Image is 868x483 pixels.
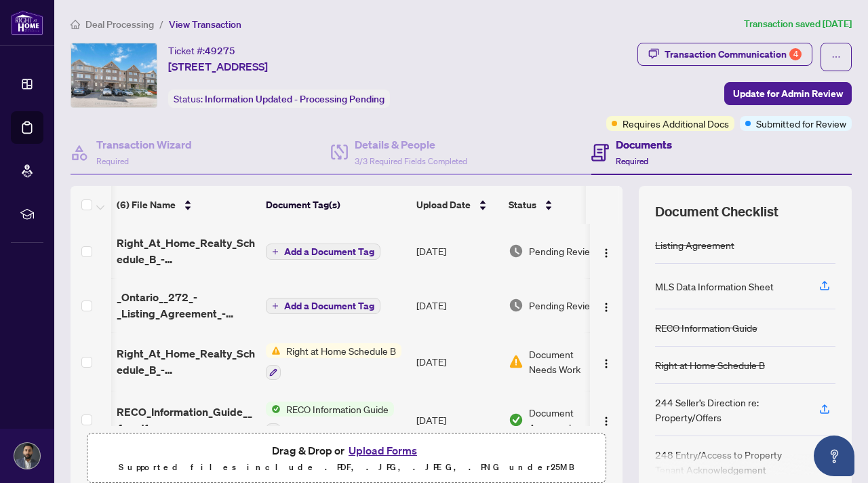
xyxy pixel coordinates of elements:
[503,186,618,224] th: Status
[509,197,536,212] span: Status
[637,43,812,66] button: Transaction Communication4
[655,237,734,252] div: Listing Agreement
[355,136,467,153] h4: Details & People
[159,16,163,32] li: /
[665,43,802,65] div: Transaction Communication
[411,332,503,391] td: [DATE]
[96,156,129,166] span: Required
[411,224,503,278] td: [DATE]
[117,197,176,212] span: (6) File Name
[266,297,380,315] button: Add a Document Tag
[529,244,597,258] span: Pending Review
[11,10,43,35] img: logo
[623,116,729,131] span: Requires Additional Docs
[284,247,374,256] span: Add a Document Tag
[595,240,617,262] button: Logo
[281,402,394,417] span: RECO Information Guide
[416,197,471,212] span: Upload Date
[169,18,241,31] span: View Transaction
[655,279,774,294] div: MLS Data Information Sheet
[117,289,255,322] span: _Ontario__272_-_Listing_Agreement_-_Landlord_Designated_Representation_Agreement_.pdf
[205,45,235,57] span: 49275
[281,343,401,358] span: Right at Home Schedule B
[85,18,154,31] span: Deal Processing
[71,20,80,29] span: home
[529,298,597,313] span: Pending Review
[529,347,599,376] span: Document Needs Work
[344,442,421,459] button: Upload Forms
[655,320,757,335] div: RECO Information Guide
[96,459,597,476] p: Supported files include .PDF, .JPG, .JPEG, .PNG under 25 MB
[266,244,380,260] button: Add a Document Tag
[260,186,411,224] th: Document Tag(s)
[601,416,612,427] img: Logo
[14,443,40,469] img: Profile Icon
[601,248,612,258] img: Logo
[266,298,380,314] button: Add a Document Tag
[601,302,612,313] img: Logo
[509,244,524,258] img: Document Status
[205,93,384,105] span: Information Updated - Processing Pending
[595,409,617,431] button: Logo
[814,436,854,476] button: Open asap
[411,391,503,449] td: [DATE]
[595,294,617,316] button: Logo
[168,43,235,58] div: Ticket #:
[509,412,524,427] img: Document Status
[96,136,192,153] h4: Transaction Wizard
[266,402,394,438] button: Status IconRECO Information Guide
[509,354,524,369] img: Document Status
[655,447,803,477] div: 248 Entry/Access to Property Tenant Acknowledgement
[71,43,157,107] img: IMG-X12322414_1.jpg
[266,402,281,417] img: Status Icon
[411,278,503,332] td: [DATE]
[756,116,846,131] span: Submitted for Review
[168,90,390,108] div: Status:
[831,52,841,62] span: ellipsis
[117,235,255,267] span: Right_At_Home_Realty_Schedule_B_-_Agreement_to_Lease_-_Residential 2.pdf
[655,395,803,425] div: 244 Seller’s Direction re: Property/Offers
[655,358,765,372] div: Right at Home Schedule B
[266,343,401,380] button: Status IconRight at Home Schedule B
[272,442,421,459] span: Drag & Drop or
[655,202,778,221] span: Document Checklist
[266,243,380,260] button: Add a Document Tag
[616,156,648,166] span: Required
[616,136,672,153] h4: Documents
[117,404,255,436] span: RECO_Information_Guide__4_.pdf
[284,301,374,311] span: Add a Document Tag
[595,351,617,372] button: Logo
[789,48,802,60] div: 4
[272,303,279,309] span: plus
[355,156,467,166] span: 3/3 Required Fields Completed
[744,16,852,32] article: Transaction saved [DATE]
[733,83,843,104] span: Update for Admin Review
[111,186,260,224] th: (6) File Name
[724,82,852,105] button: Update for Admin Review
[117,345,255,378] span: Right_At_Home_Realty_Schedule_B_-_Agreement_to_Lease_-_Residential 2.pdf
[601,358,612,369] img: Logo
[509,298,524,313] img: Document Status
[272,248,279,255] span: plus
[529,405,613,435] span: Document Approved
[168,58,268,75] span: [STREET_ADDRESS]
[411,186,503,224] th: Upload Date
[266,343,281,358] img: Status Icon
